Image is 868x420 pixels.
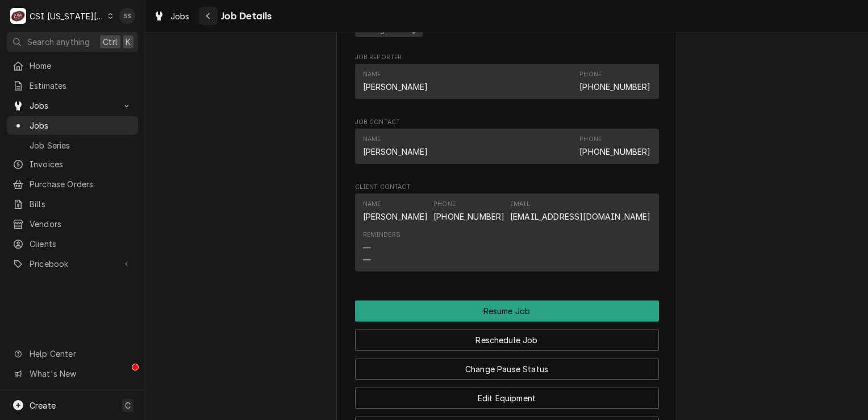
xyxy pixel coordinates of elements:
[355,53,659,104] div: Job Reporter
[355,388,659,409] button: Edit Equipment
[30,158,132,170] span: Invoices
[363,70,381,79] div: Name
[7,56,138,75] a: Home
[363,135,381,144] div: Name
[30,139,132,151] span: Job Series
[7,136,138,155] a: Job Series
[363,211,428,223] div: [PERSON_NAME]
[30,198,132,210] span: Bills
[363,81,428,93] div: [PERSON_NAME]
[510,200,650,223] div: Email
[30,258,115,270] span: Pricebook
[355,64,659,98] div: Contact
[7,234,138,253] a: Clients
[363,200,428,223] div: Name
[363,146,428,158] div: [PERSON_NAME]
[30,80,132,92] span: Estimates
[363,70,428,93] div: Name
[7,76,138,95] a: Estimates
[170,10,190,22] span: Jobs
[199,7,218,25] button: Navigate back
[579,135,650,158] div: Phone
[363,242,371,254] div: —
[579,70,650,93] div: Phone
[7,32,138,52] button: Search anythingCtrlK
[125,400,131,411] span: C
[355,380,659,409] div: Button Group Row
[355,64,659,104] div: Job Reporter List
[7,96,138,115] a: Go to Jobs
[579,70,602,79] div: Phone
[30,401,56,410] span: Create
[30,10,105,22] div: CSI [US_STATE][GEOGRAPHIC_DATA]
[363,254,371,266] div: —
[10,8,26,24] div: CSI Kansas City's Avatar
[27,36,90,48] span: Search anything
[30,120,132,131] span: Jobs
[355,118,659,169] div: Job Contact
[30,178,132,190] span: Purchase Orders
[433,200,504,223] div: Phone
[30,368,131,380] span: What's New
[355,330,659,351] button: Reschedule Job
[510,200,530,209] div: Email
[355,322,659,351] div: Button Group Row
[579,147,650,157] a: [PHONE_NUMBER]
[7,254,138,273] a: Go to Pricebook
[355,300,659,322] button: Resume Job
[355,300,659,322] div: Button Group Row
[355,359,659,380] button: Change Pause Status
[363,135,428,158] div: Name
[355,193,659,277] div: Client Contact List
[7,215,138,233] a: Vendors
[579,135,602,144] div: Phone
[355,351,659,380] div: Button Group Row
[7,155,138,174] a: Invoices
[103,36,118,48] span: Ctrl
[510,212,650,221] a: [EMAIL_ADDRESS][DOMAIN_NAME]
[7,116,138,135] a: Jobs
[149,7,194,26] a: Jobs
[119,8,135,24] div: Sarah Shafer's Avatar
[433,200,456,209] div: Phone
[355,183,659,192] span: Client Contact
[126,36,131,48] span: K
[363,200,381,209] div: Name
[7,175,138,193] a: Purchase Orders
[355,183,659,277] div: Client Contact
[363,230,400,240] div: Reminders
[7,344,138,363] a: Go to Help Center
[218,9,272,24] span: Job Details
[119,8,135,24] div: SS
[355,129,659,163] div: Contact
[355,129,659,168] div: Job Contact List
[30,100,115,112] span: Jobs
[7,364,138,383] a: Go to What's New
[7,195,138,213] a: Bills
[355,193,659,271] div: Contact
[355,118,659,127] span: Job Contact
[355,53,659,62] span: Job Reporter
[30,348,131,360] span: Help Center
[30,238,132,250] span: Clients
[30,218,132,230] span: Vendors
[433,212,504,221] a: [PHONE_NUMBER]
[10,8,26,24] div: C
[363,230,400,265] div: Reminders
[579,82,650,92] a: [PHONE_NUMBER]
[30,60,132,72] span: Home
